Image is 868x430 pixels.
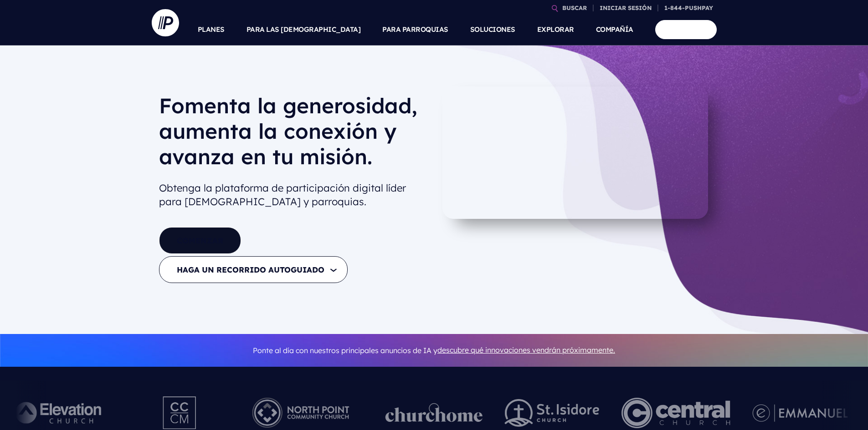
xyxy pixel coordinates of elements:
img: pp_logos_1 [385,403,483,422]
font: BUSCAR [562,4,587,11]
a: PARA PARROQUIAS [382,14,448,46]
a: descubre qué innovaciones vendrán próximamente. [437,345,615,354]
font: SOLUCIONES [470,25,515,34]
font: PARA PARROQUIAS [382,25,448,34]
font: Obtenga la plataforma de participación digital líder para [DEMOGRAPHIC_DATA] y parroquias. [159,182,406,208]
a: COMPAÑÍA [596,14,633,46]
a: COMENZAR [159,227,241,254]
font: COMENZAR [177,236,223,245]
a: EXPLORAR [537,14,574,46]
font: COMPAÑÍA [596,25,633,34]
font: Fomenta la generosidad, aumenta la conexión y avanza en tu misión. [159,92,417,170]
font: PLANES [198,25,225,34]
font: 1-844-PUSHPAY [664,4,713,11]
font: EXPLORAR [537,25,574,34]
font: INICIAR SESIÓN [600,4,652,11]
a: SOLUCIONES [470,14,515,46]
font: HAGA UN RECORRIDO AUTOGUIADO [177,265,324,274]
font: COMENZAR [667,25,705,34]
button: HAGA UN RECORRIDO AUTOGUIADO [159,256,348,283]
font: PARA LAS [DEMOGRAPHIC_DATA] [247,25,361,34]
img: pp_logos_2 [505,399,600,427]
a: PLANES [198,14,225,46]
font: Ponte al día con nuestros principales anuncios de IA y [253,346,437,355]
a: PARA LAS [DEMOGRAPHIC_DATA] [247,14,361,46]
a: COMENZAR [655,20,717,39]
